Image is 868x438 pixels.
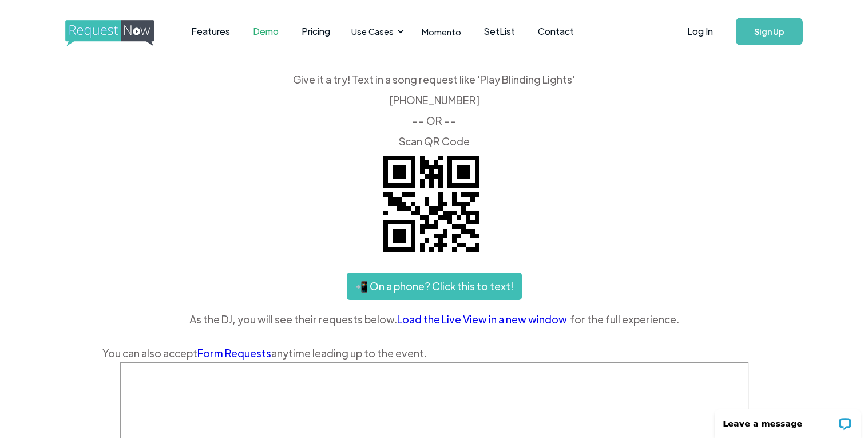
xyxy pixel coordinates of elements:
a: Contact [526,14,585,49]
div: You can also accept anytime leading up to the event. [102,345,766,362]
a: Log In [676,11,724,52]
div: Give it a try! Text in a song request like 'Play Blinding Lights' ‍ [PHONE_NUMBER] -- OR -- ‍ Sca... [102,74,766,147]
a: Load the Live View in a new window [397,311,570,328]
a: Demo [241,14,290,49]
a: Features [180,14,241,49]
div: Use Cases [351,25,394,38]
a: Form Requests [197,346,271,360]
a: SetList [473,14,526,49]
div: Use Cases [344,14,407,49]
div: As the DJ, you will see their requests below. for the full experience. [102,311,766,328]
a: Momento [410,15,473,49]
img: requestnow logo [65,20,176,46]
a: 📲 On a phone? Click this to text! [347,273,522,300]
iframe: LiveChat chat widget [707,402,868,438]
a: Sign Up [736,18,803,45]
img: QR code [374,147,489,261]
a: Pricing [290,14,342,49]
a: home [65,20,151,43]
